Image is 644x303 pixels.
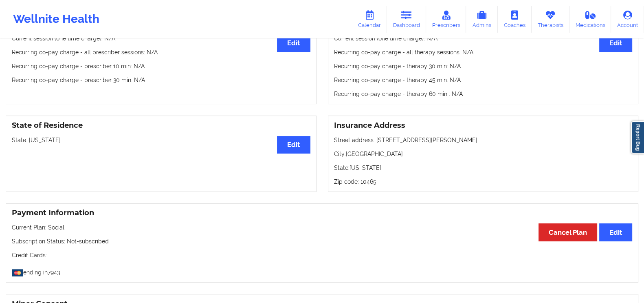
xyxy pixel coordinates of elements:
[12,265,632,276] p: ending in 7943
[12,48,310,56] p: Recurring co-pay charge - all prescriber sessions : N/A
[498,6,532,33] a: Coaches
[12,62,310,70] p: Recurring co-pay charge - prescriber 10 min : N/A
[12,121,310,130] h3: State of Residence
[426,6,466,33] a: Prescribers
[334,90,633,98] p: Recurring co-pay charge - therapy 60 min : N/A
[12,237,632,245] p: Subscription Status: Not-subscribed
[334,121,633,130] h3: Insurance Address
[631,121,644,154] a: Report Bug
[334,34,633,42] p: Current session (one time charge): N/A
[334,48,633,56] p: Recurring co-pay charge - all therapy sessions : N/A
[569,6,611,33] a: Medications
[334,136,633,144] p: Street address: [STREET_ADDRESS][PERSON_NAME]
[277,136,310,154] button: Edit
[334,164,633,172] p: State: [US_STATE]
[334,62,633,70] p: Recurring co-pay charge - therapy 30 min : N/A
[334,76,633,84] p: Recurring co-pay charge - therapy 45 min : N/A
[12,76,310,84] p: Recurring co-pay charge - prescriber 30 min : N/A
[12,223,632,232] p: Current Plan: Social
[532,6,569,33] a: Therapists
[538,223,597,241] button: Cancel Plan
[599,223,632,241] button: Edit
[352,6,387,33] a: Calendar
[599,34,632,52] button: Edit
[334,178,633,186] p: Zip code: 10465
[12,208,632,218] h3: Payment Information
[466,6,498,33] a: Admins
[334,150,633,158] p: City: [GEOGRAPHIC_DATA]
[277,34,310,52] button: Edit
[12,34,310,42] p: Current session (one time charge): N/A
[387,6,426,33] a: Dashboard
[12,251,632,259] p: Credit Cards:
[611,6,644,33] a: Account
[12,136,310,144] p: State: [US_STATE]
